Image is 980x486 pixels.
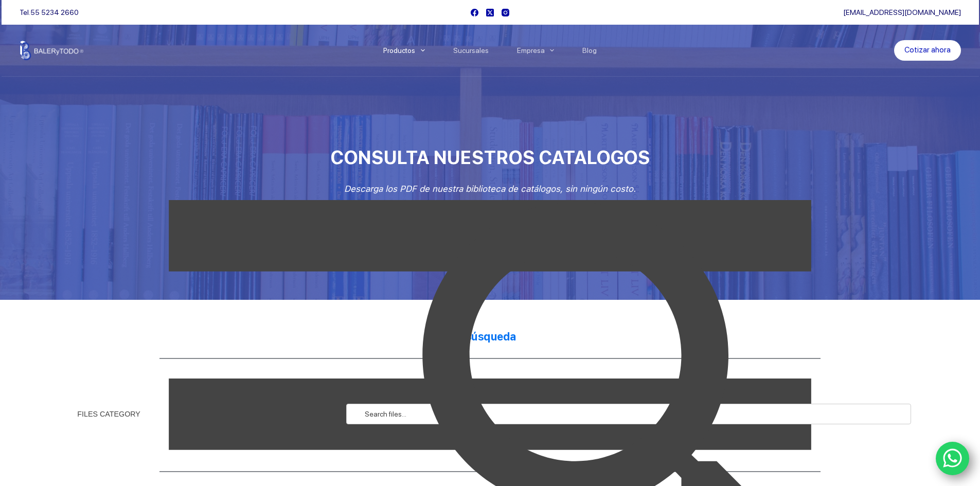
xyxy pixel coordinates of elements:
img: Balerytodo [20,41,84,60]
a: 55 5234 2660 [30,8,79,16]
input: Search files... [346,404,912,424]
div: FILES CATEGORY [77,410,140,418]
span: Tel. [20,8,79,16]
a: WhatsApp [936,442,970,476]
a: X (Twitter) [486,9,494,16]
a: Facebook [471,9,478,16]
a: [EMAIL_ADDRESS][DOMAIN_NAME] [843,8,961,16]
a: Instagram [502,9,509,16]
a: Cotizar ahora [894,40,961,61]
nav: Menu Principal [369,25,611,76]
